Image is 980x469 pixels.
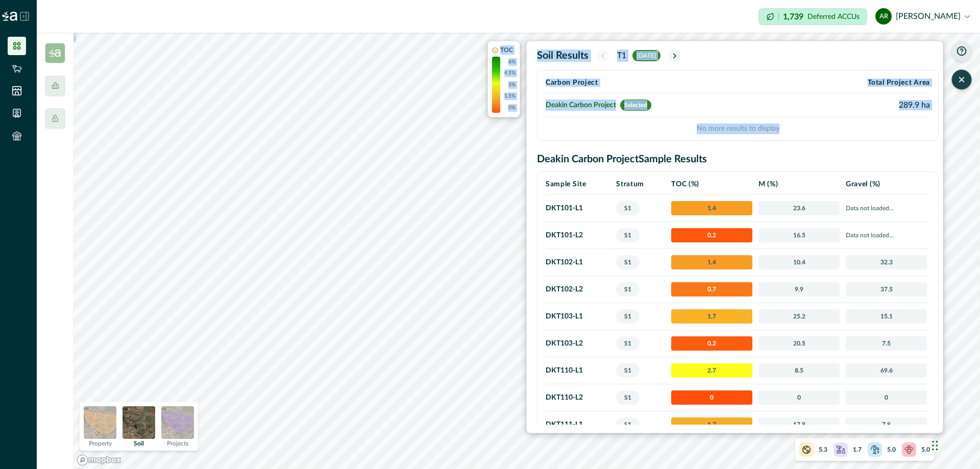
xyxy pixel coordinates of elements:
h2: Soil Results [537,50,589,62]
span: 9.9 [758,282,840,297]
span: 15.1 [846,309,927,324]
td: DKT110 - L2 [546,384,613,411]
div: Drag [932,430,938,461]
h2: Deakin Carbon Project Sample Results [537,153,939,165]
p: Data not loaded... [846,230,927,240]
span: 37.5 [846,282,927,297]
p: Projects [167,440,188,447]
span: 20.5 [758,336,840,351]
p: 1.5% [504,92,516,100]
span: S1 [616,255,640,269]
span: S1 [616,417,640,432]
p: 1,739 [783,13,803,21]
p: 0% [508,104,516,112]
span: 16.5 [758,228,840,242]
p: T1 [617,50,626,62]
span: 0 [846,390,927,405]
span: 2.7 [671,363,752,378]
span: [DATE] [632,50,660,61]
p: 4.5% [504,69,516,77]
img: Logo [2,12,17,21]
p: Data not loaded... [846,203,927,213]
img: property preview [84,406,116,439]
p: Deferred ACCUs [807,13,860,20]
span: 7.8 [846,417,927,432]
th: M (%) [755,174,843,195]
canvas: Map [73,33,980,469]
span: S1 [616,336,640,351]
button: adam rabjohns[PERSON_NAME] [875,4,970,29]
th: Gravel (%) [843,174,930,195]
th: TOC (%) [668,174,755,195]
span: 69.6 [846,363,927,378]
td: DKT102 - L2 [546,276,613,303]
td: DKT101 - L1 [546,195,613,222]
span: 7.5 [846,336,927,351]
td: DKT102 - L1 [546,249,613,276]
span: S1 [616,282,640,297]
td: DKT111 - L1 [546,411,613,438]
span: 25.2 [758,309,840,324]
img: projects preview [161,406,194,439]
p: Property [89,440,112,447]
p: Soil [134,440,144,447]
p: TOC [500,45,513,55]
span: S1 [616,201,640,215]
p: 5.0 [921,445,930,454]
td: DKT103 - L1 [546,303,613,330]
th: Sample Site [546,174,613,195]
img: insight_carbon-39e2b7a3.png [45,43,65,63]
td: DKT101 - L2 [546,222,613,249]
td: 289.9 ha [788,93,930,117]
span: 1.7 [671,417,752,432]
span: S1 [616,228,640,242]
span: 17.8 [758,417,840,432]
span: Selected [620,100,651,111]
span: 0 [671,390,752,405]
span: 0.2 [671,336,752,351]
th: Total Project Area [788,72,930,93]
span: 1.4 [671,201,752,215]
td: DKT110 - L1 [546,357,613,384]
span: S1 [616,363,640,378]
span: S1 [616,309,640,324]
p: 1.7 [853,445,862,454]
td: Deakin Carbon Project [546,93,788,117]
span: 23.6 [758,201,840,215]
span: 0.2 [671,228,752,242]
span: 0 [758,390,840,405]
span: 1.7 [671,309,752,324]
p: No more results to display [546,117,930,134]
span: S1 [616,390,640,405]
p: 3% [508,81,516,89]
p: 5.0 [887,445,896,454]
span: 32.3 [846,255,927,269]
img: soil preview [122,406,155,439]
span: 8.5 [758,363,840,378]
th: Carbon Project [546,72,788,93]
p: 6% [508,58,516,66]
span: 0.7 [671,282,752,297]
th: Stratum [613,174,668,195]
span: 1.4 [671,255,752,269]
span: 10.4 [758,255,840,269]
td: DKT103 - L2 [546,330,613,357]
p: 5.3 [819,445,827,454]
a: Mapbox logo [77,454,121,466]
iframe: Chat Widget [929,420,980,469]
